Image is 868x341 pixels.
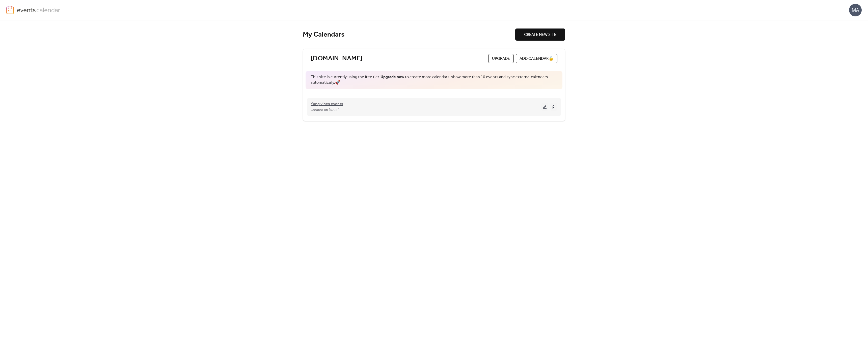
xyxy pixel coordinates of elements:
[311,103,343,106] a: Yung vibes events
[515,29,565,41] button: CREATE NEW SITE
[311,74,557,86] span: This site is currently using the free tier. to create more calendars, show more than 10 events an...
[311,101,343,107] span: Yung vibes events
[524,32,556,38] span: CREATE NEW SITE
[17,6,61,14] img: logo-type
[303,30,515,39] div: My Calendars
[6,6,14,14] img: logo
[311,107,339,113] span: Created on [DATE]
[381,73,404,81] a: Upgrade now
[311,54,363,63] a: [DOMAIN_NAME]
[849,4,862,16] div: MA
[488,54,514,63] button: Upgrade
[492,56,510,62] span: Upgrade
